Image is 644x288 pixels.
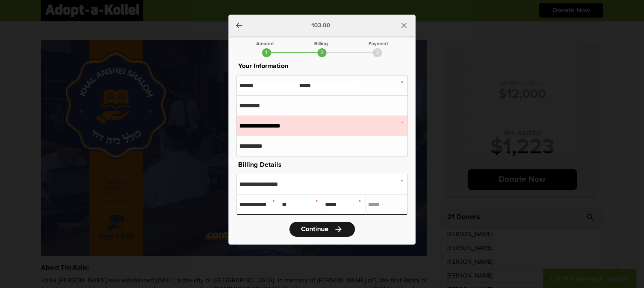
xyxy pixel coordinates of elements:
i: close [400,21,408,30]
div: Amount [256,42,274,46]
div: Payment [368,42,388,46]
p: Your Information [236,61,408,71]
div: 2 [318,48,326,57]
span: Continue [301,226,328,233]
div: 1 [262,48,271,57]
p: 103.00 [312,22,330,28]
i: arrow_forward [334,225,343,234]
div: 3 [373,48,382,57]
div: Billing [314,42,328,46]
a: arrow_back [234,21,243,30]
p: Billing Details [236,160,408,170]
a: Continuearrow_forward [289,222,355,237]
